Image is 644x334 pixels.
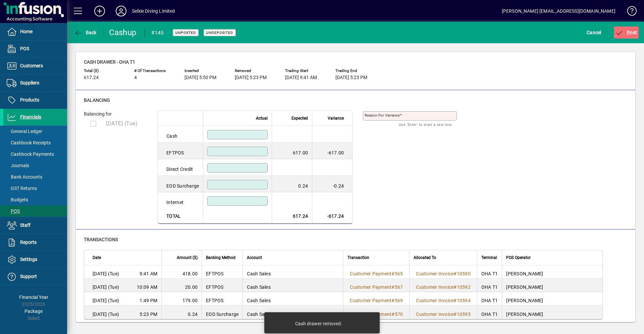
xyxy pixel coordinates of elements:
span: Cashbook Payments [7,151,54,157]
span: Transaction [347,254,369,261]
td: Cash Sales [243,265,343,279]
td: 617.00 [272,143,312,159]
button: Add [89,5,110,17]
a: Bank Accounts [3,171,67,183]
a: POS [3,205,67,217]
span: 10592 [457,284,471,290]
td: -617.24 [312,209,352,224]
span: 5:23 PM [140,311,157,318]
span: Transactions [84,237,118,242]
span: Allocated To [414,254,436,261]
span: 4 [134,75,137,80]
app-page-header-button: Back [67,26,104,39]
span: Back [74,30,97,35]
span: Package [24,309,43,314]
span: General Ledger [7,129,42,134]
td: Cash [158,126,203,143]
span: Total ($) [84,69,124,73]
span: Staff [20,222,31,228]
span: Cashbook Receipts [7,140,51,145]
span: Support [20,274,37,279]
span: Customer Payment [350,271,391,276]
span: Customer Invoice [416,298,453,303]
a: Budgets [3,194,67,205]
td: Internet [158,192,203,209]
span: 10594 [457,298,471,303]
span: # [453,271,457,276]
span: ost [615,30,637,35]
span: Customer Payment [350,298,391,303]
span: # [391,312,394,317]
td: OHA T1 [477,306,502,319]
span: 10590 [457,271,471,276]
td: [PERSON_NAME] [502,279,602,292]
span: Financials [20,114,41,120]
span: Customer Invoice [416,284,453,290]
td: 20.00 [161,279,202,292]
span: Amount ($) [177,254,198,261]
td: OHA T1 [477,292,502,306]
td: Cash Sales [243,279,343,292]
td: 179.00 [161,292,202,306]
td: -0.24 [312,176,352,193]
span: POS [20,46,29,51]
span: Banking Method [206,254,235,261]
td: [PERSON_NAME] [502,265,602,279]
span: 617.24 [84,75,99,80]
span: [DATE] 5:50 PM [184,75,216,80]
span: 565 [395,271,403,276]
a: Cashbook Receipts [3,137,67,148]
span: Customers [20,63,43,68]
span: 10595 [457,312,471,317]
td: 617.24 [272,209,312,224]
td: [PERSON_NAME] [502,306,602,319]
span: # [391,271,394,276]
td: [PERSON_NAME] [502,292,602,306]
span: POS Operator [506,254,531,261]
div: Balancing for [84,111,151,118]
span: 10:09 AM [137,284,157,290]
span: P [627,30,630,35]
td: EFTPOS [202,292,243,306]
span: Reports [20,240,37,245]
td: EOD Surcharge [158,176,203,193]
span: [DATE] (Tue) [93,311,119,318]
span: 1:49 PM [140,297,157,304]
button: Back [72,26,98,39]
td: EFTPOS [158,143,203,159]
td: 418.00 [161,265,202,279]
span: [DATE] 5:23 PM [335,75,367,80]
button: Cancel [585,26,603,39]
span: # [391,298,394,303]
span: 569 [395,298,403,303]
span: Suppliers [20,80,39,85]
a: Customer Invoice#10590 [414,270,473,277]
span: [DATE] (Tue) [93,270,119,277]
span: Removed [235,69,275,73]
a: Customer Payment#565 [347,270,405,277]
span: # [453,284,457,290]
a: GST Returns [3,183,67,194]
span: Actual [256,115,268,122]
span: [DATE] (Tue) [93,284,119,290]
td: EFTPOS [202,279,243,292]
a: Customer Invoice#10595 [414,311,473,318]
mat-label: Reason for variance [365,113,400,118]
td: EOD Surcharge [202,306,243,319]
span: [DATE] 9:41 AM [285,75,317,80]
span: Journals [7,163,29,168]
a: Reports [3,234,67,251]
a: Knowledge Base [622,1,636,23]
button: Profile [110,5,132,17]
a: Home [3,23,67,40]
span: Date [93,254,101,261]
a: Customer Payment#569 [347,297,405,304]
td: 0.24 [161,306,202,319]
span: [DATE] (Tue) [106,120,138,127]
span: # [453,298,457,303]
span: Expected [291,115,308,122]
td: Cash Sales [243,306,343,319]
span: 9:41 AM [140,270,157,277]
span: Customer Invoice [416,312,453,317]
span: Inserted [184,69,225,73]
